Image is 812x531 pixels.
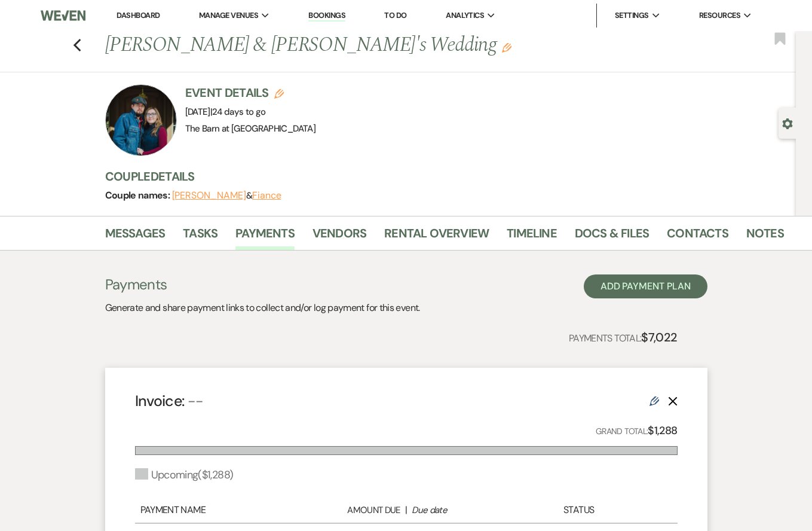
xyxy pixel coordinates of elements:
span: Manage Venues [199,10,258,22]
span: Analytics [446,10,484,22]
a: Timeline [507,224,557,250]
button: [PERSON_NAME] [172,191,246,200]
span: [DATE] [185,106,266,118]
button: Edit [502,42,511,53]
a: To Do [384,10,406,20]
h3: Payments [105,274,420,295]
a: Notes [746,224,784,250]
span: The Barn at [GEOGRAPHIC_DATA] [185,123,315,135]
span: -- [188,391,204,411]
h3: Couple Details [105,168,774,185]
div: Due date [412,503,506,517]
div: Status [512,503,645,517]
a: Contacts [667,224,728,250]
strong: $7,022 [641,329,677,345]
span: | [210,106,266,118]
a: Tasks [183,224,217,250]
a: Payments [235,224,295,250]
button: Fiance [252,191,281,200]
a: Dashboard [117,10,160,20]
a: Bookings [308,10,345,22]
div: Payment Name [140,503,300,517]
span: 24 days to go [212,106,266,118]
a: Rental Overview [384,224,489,250]
div: | [300,503,513,517]
button: Open lead details [782,117,793,129]
span: Settings [615,10,649,22]
a: Messages [105,224,166,250]
p: Payments Total: [569,328,678,347]
a: Vendors [312,224,366,250]
p: Grand Total: [596,422,678,440]
div: Upcoming ( $1,288 ) [135,467,234,483]
button: Add Payment Plan [584,274,707,298]
span: & [172,190,281,202]
span: Couple names: [105,189,172,202]
h1: [PERSON_NAME] & [PERSON_NAME]'s Wedding [105,31,641,60]
img: Weven Logo [41,3,85,28]
a: Docs & Files [575,224,649,250]
h3: Event Details [185,84,315,101]
span: Resources [699,10,740,22]
div: Amount Due [306,503,400,517]
p: Generate and share payment links to collect and/or log payment for this event. [105,300,420,316]
strong: $1,288 [648,423,677,438]
h4: Invoice: [135,390,204,411]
